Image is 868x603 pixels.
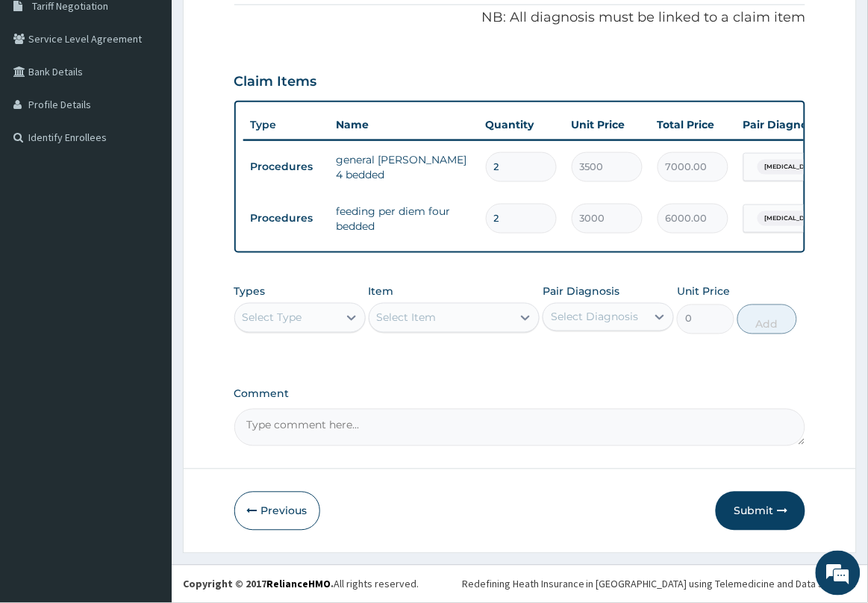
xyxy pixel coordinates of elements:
td: feeding per diem four bedded [329,196,478,241]
a: RelianceHMO [266,578,331,591]
label: Types [234,286,266,299]
td: Procedures [243,204,329,232]
button: Submit [716,492,805,531]
button: Add [737,304,797,334]
th: Unit Price [564,110,650,140]
p: NB: All diagnosis must be linked to a claim item [234,8,806,28]
div: Select Diagnosis [551,310,638,325]
footer: All rights reserved. [172,565,868,603]
div: Chat with us now [78,84,251,103]
label: Pair Diagnosis [543,284,619,299]
div: Select Type [243,310,302,325]
div: Minimize live chat window [245,7,281,43]
label: Comment [234,388,806,401]
button: Previous [234,492,320,531]
th: Name [329,110,478,140]
div: Redefining Heath Insurance in [GEOGRAPHIC_DATA] using Telemedicine and Data Science! [462,577,857,592]
th: Total Price [650,110,736,140]
label: Unit Price [677,284,731,299]
h3: Claim Items [234,74,317,90]
th: Type [243,111,329,139]
img: d_794563401_company_1708531726252_794563401 [28,75,60,112]
span: [MEDICAL_DATA] wi... [758,160,840,175]
label: Item [369,284,394,299]
td: general [PERSON_NAME] 4 bedded [329,145,478,190]
span: We're online! [87,188,206,339]
textarea: Type your message and hit 'Enter' [7,407,284,460]
strong: Copyright © 2017 . [183,578,334,591]
td: Procedures [243,153,329,181]
th: Quantity [478,110,564,140]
